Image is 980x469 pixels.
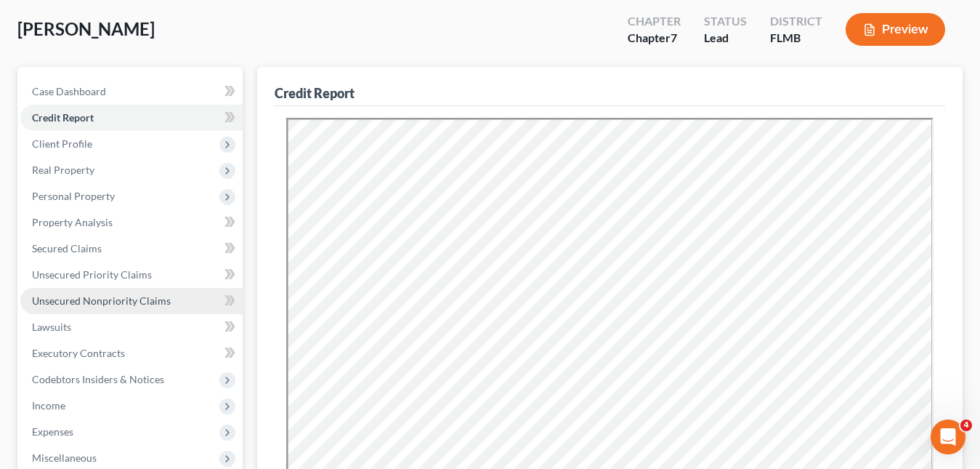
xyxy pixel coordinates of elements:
[32,268,152,281] span: Unsecured Priority Claims
[32,294,171,307] span: Unsecured Nonpriority Claims
[32,452,97,464] span: Miscellaneous
[20,209,243,236] a: Property Analysis
[275,84,355,102] div: Credit Report
[846,13,945,46] button: Preview
[20,340,243,366] a: Executory Contracts
[671,31,677,44] span: 7
[32,111,94,124] span: Credit Report
[20,314,243,340] a: Lawsuits
[704,30,747,47] div: Lead
[931,420,965,454] iframe: Intercom live chat
[628,30,681,47] div: Chapter
[32,242,102,254] span: Secured Claims
[770,30,822,47] div: FLMB
[32,216,113,228] span: Property Analysis
[32,321,71,333] span: Lawsuits
[32,399,65,412] span: Income
[770,13,822,30] div: District
[32,190,115,202] span: Personal Property
[32,85,106,97] span: Case Dashboard
[20,262,243,288] a: Unsecured Priority Claims
[960,420,972,431] span: 4
[17,18,155,39] span: [PERSON_NAME]
[32,137,92,150] span: Client Profile
[20,236,243,262] a: Secured Claims
[32,347,125,359] span: Executory Contracts
[20,288,243,314] a: Unsecured Nonpriority Claims
[32,373,164,385] span: Codebtors Insiders & Notices
[704,13,747,30] div: Status
[20,105,243,131] a: Credit Report
[628,13,681,30] div: Chapter
[20,79,243,105] a: Case Dashboard
[32,164,94,176] span: Real Property
[32,425,73,438] span: Expenses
